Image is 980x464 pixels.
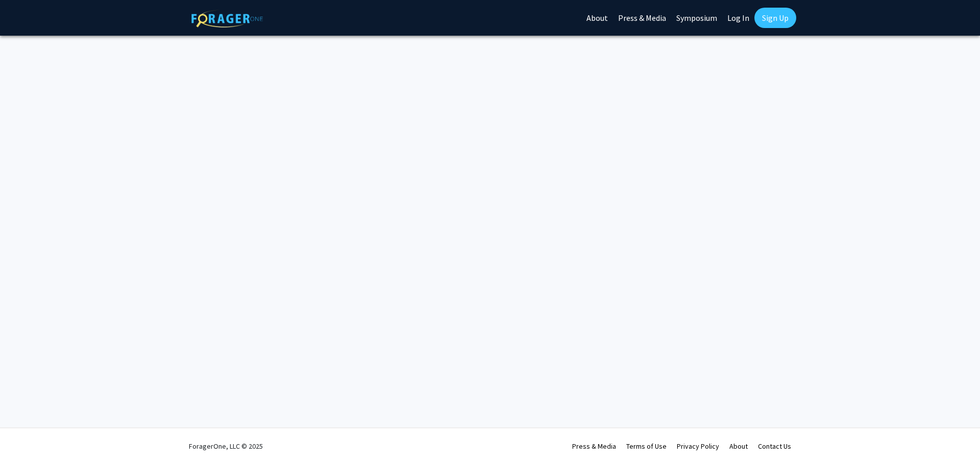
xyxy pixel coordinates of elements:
a: About [729,442,748,451]
div: ForagerOne, LLC © 2025 [189,428,263,464]
a: Privacy Policy [677,442,719,451]
a: Press & Media [572,442,616,451]
img: ForagerOne Logo [191,10,263,28]
a: Contact Us [758,442,791,451]
a: Terms of Use [626,442,667,451]
a: Sign Up [754,8,796,28]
